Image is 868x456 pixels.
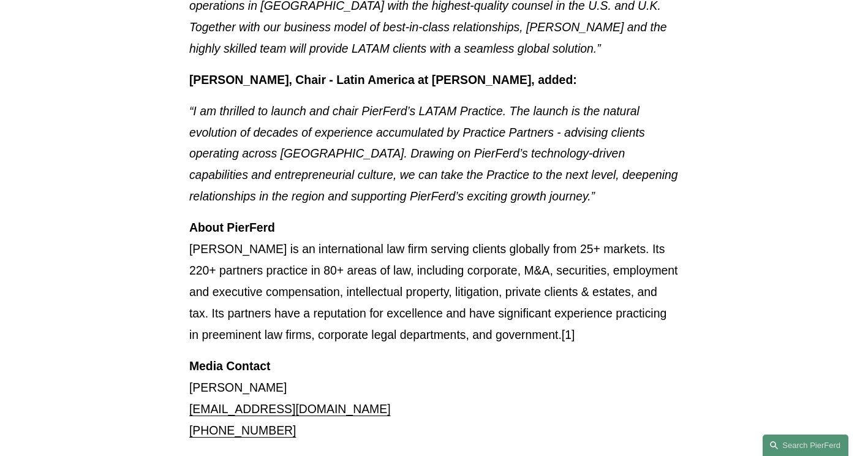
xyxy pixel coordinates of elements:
p: [PERSON_NAME] is an international law firm serving clients globally from 25+ markets. Its 220+ pa... [189,217,679,346]
strong: [PERSON_NAME], Chair - Latin America at [PERSON_NAME], added: [189,73,577,86]
strong: About PierFerd [189,221,275,234]
a: Search this site [763,435,848,456]
em: “I am thrilled to launch and chair PierFerd’s LATAM Practice. The launch is the natural evolution... [189,104,681,203]
a: [PHONE_NUMBER] [189,424,296,437]
strong: Media Contact [189,359,271,373]
p: [PERSON_NAME] [189,355,679,441]
a: [EMAIL_ADDRESS][DOMAIN_NAME] [189,402,391,416]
